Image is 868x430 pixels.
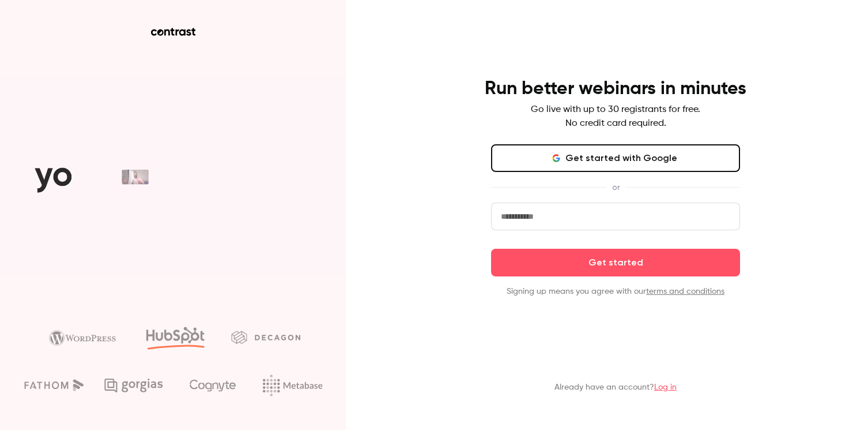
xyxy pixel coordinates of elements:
[485,77,746,100] h4: Run better webinars in minutes
[554,382,677,393] p: Already have an account?
[491,144,740,172] button: Get started with Google
[491,249,740,276] button: Get started
[231,331,300,343] img: decagon
[606,181,625,193] span: or
[531,103,700,130] p: Go live with up to 30 registrants for free. No credit card required.
[654,383,677,391] a: Log in
[646,287,724,296] a: terms and conditions
[491,286,740,297] p: Signing up means you agree with our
